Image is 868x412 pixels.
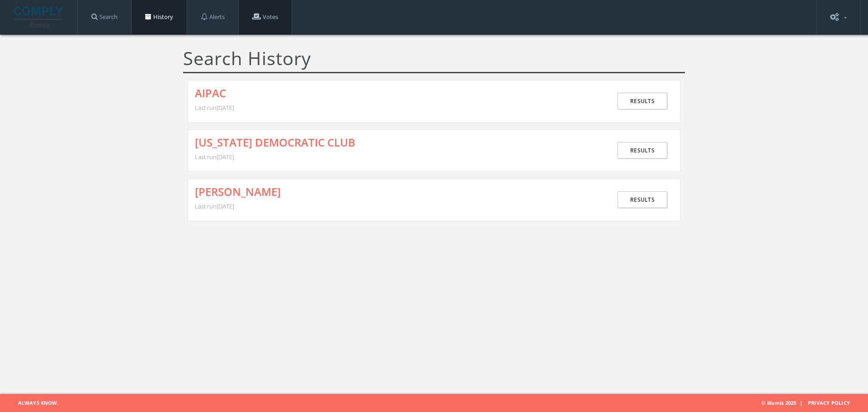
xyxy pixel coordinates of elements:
[195,87,226,99] a: AIPAC
[183,48,685,73] h1: Search History
[7,394,58,412] span: Always Know.
[195,153,234,161] span: Last run [DATE]
[618,191,667,208] a: Results
[195,186,281,198] a: [PERSON_NAME]
[195,202,234,210] span: Last run [DATE]
[808,399,850,406] a: Privacy Policy
[796,399,806,406] span: |
[761,394,861,412] span: © illumis 2025
[195,137,355,148] a: [US_STATE] DEMOCRATIC CLUB
[618,142,667,159] a: Results
[195,104,234,112] span: Last run [DATE]
[14,7,65,28] img: illumis
[618,93,667,109] a: Results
